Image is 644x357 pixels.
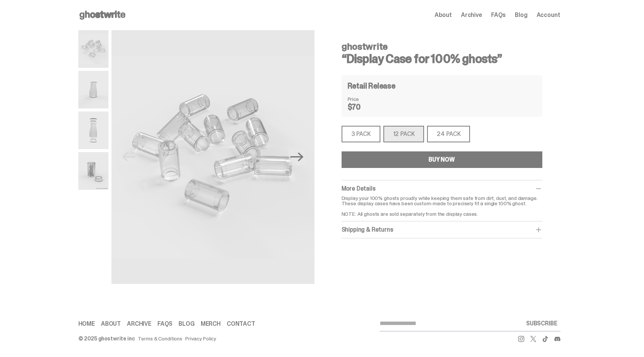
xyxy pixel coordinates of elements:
[342,185,375,192] span: More Details
[227,321,255,327] a: Contact
[289,149,305,165] button: Next
[127,321,151,327] a: Archive
[348,103,385,111] dd: $70
[537,12,560,18] a: Account
[435,12,452,18] a: About
[185,336,216,341] a: Privacy Policy
[78,152,108,190] img: display%20case%20example.png
[342,42,542,51] h4: ghostwrite
[342,226,542,233] div: Shipping & Returns
[111,30,314,284] img: display%20cases%2012.png
[348,96,385,102] dt: Price
[342,53,542,65] h3: “Display Case for 100% ghosts”
[461,12,482,18] a: Archive
[427,126,470,142] div: 24 PACK
[342,195,542,217] p: Display your 100% ghosts proudly while keeping them safe from dirt, dust, and damage. These displ...
[383,126,424,142] div: 12 PACK
[342,151,542,168] button: BUY NOW
[179,321,194,327] a: Blog
[157,321,172,327] a: FAQs
[201,321,221,327] a: Merch
[101,321,121,327] a: About
[348,82,395,90] h4: Retail Release
[78,321,95,327] a: Home
[515,12,527,18] a: Blog
[138,336,182,341] a: Terms & Conditions
[429,157,455,163] div: BUY NOW
[491,12,506,18] a: FAQs
[78,336,135,341] div: © 2025 ghostwrite inc
[78,71,108,108] img: display%20case%201.png
[523,316,560,331] button: SUBSCRIBE
[78,30,108,68] img: display%20cases%2012.png
[78,111,108,149] img: display%20case%20open.png
[342,126,380,142] div: 3 PACK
